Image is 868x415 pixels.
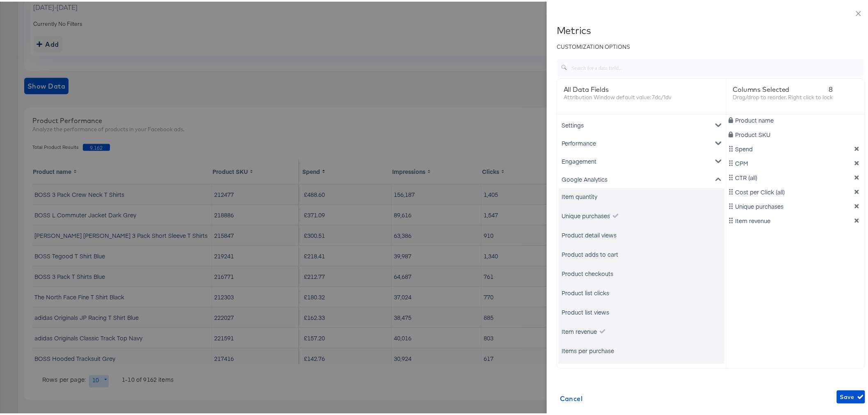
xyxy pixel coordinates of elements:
[559,150,724,169] div: Engagement
[557,41,865,49] div: CUSTOMIZATION OPTIONS
[829,84,833,92] span: 8
[562,229,617,237] div: Product detail views
[736,186,785,194] span: Cost per Click (all)
[562,287,609,295] div: Product list clicks
[728,143,863,151] div: Spend
[562,210,610,218] div: Unique purchases
[840,390,862,401] span: Save
[736,157,749,166] span: CPM
[728,157,863,166] div: CPM
[559,132,724,150] div: Performance
[728,186,863,194] div: Cost per Click (all)
[726,77,865,367] div: dimension-list
[736,143,753,151] span: Spend
[728,172,863,180] div: CTR (all)
[736,114,774,123] span: Product name
[562,191,597,199] div: Item quantity
[562,306,609,315] div: Product list views
[564,84,672,92] div: All Data Fields
[733,84,833,92] div: Columns Selected
[562,326,597,334] div: Item revenue
[736,215,771,223] span: Item revenue
[728,201,863,209] div: Unique purchases
[736,129,771,137] span: Product SKU
[559,169,724,187] div: Google Analytics
[736,172,758,180] span: CTR (all)
[557,113,726,362] div: metrics-list
[564,92,672,100] div: Attribution Window default value: 7dc/1dv
[562,345,614,353] div: Items per purchase
[562,268,613,276] div: Product checkouts
[567,54,865,72] input: Search for a data field...
[557,23,865,34] div: Metrics
[728,215,863,223] div: Item revenue
[560,391,583,403] span: Cancel
[562,249,618,257] div: Product adds to cart
[855,9,862,15] span: close
[837,389,865,402] button: Save
[557,389,586,405] button: Cancel
[736,201,784,209] span: Unique purchases
[733,92,833,100] div: Drag/drop to reorder. Right click to lock
[559,114,724,132] div: Settings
